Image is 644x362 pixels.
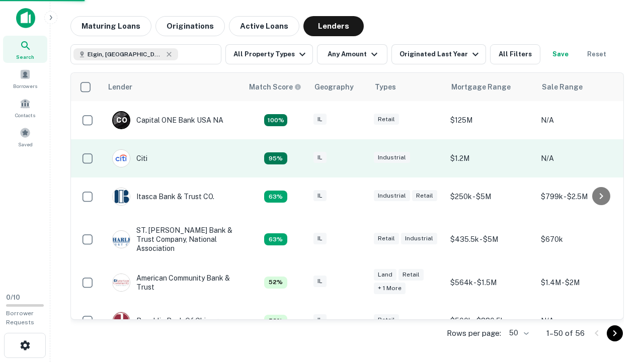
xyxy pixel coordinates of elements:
[112,149,147,167] div: Citi
[445,73,536,101] th: Mortgage Range
[113,188,130,205] img: picture
[264,152,287,164] div: Capitalize uses an advanced AI algorithm to match your search with the best lender. The match sco...
[6,294,20,301] span: 0 / 10
[445,263,536,302] td: $564k - $1.5M
[546,327,585,339] p: 1–50 of 56
[112,312,222,330] div: Republic Bank Of Chicago
[313,152,327,163] div: IL
[314,81,354,93] div: Geography
[374,114,399,125] div: Retail
[313,114,327,125] div: IL
[607,325,623,341] button: Go to next page
[401,233,437,244] div: Industrial
[374,314,399,326] div: Retail
[447,327,501,339] p: Rows per page:
[88,50,163,59] span: Elgin, [GEOGRAPHIC_DATA], [GEOGRAPHIC_DATA]
[303,16,364,36] button: Lenders
[505,326,530,340] div: 50
[3,65,47,92] a: Borrowers
[374,190,410,202] div: Industrial
[308,73,369,101] th: Geography
[112,274,233,292] div: American Community Bank & Trust
[536,263,626,302] td: $1.4M - $2M
[6,310,34,326] span: Borrower Requests
[445,302,536,340] td: $500k - $880.5k
[536,73,626,101] th: Sale Range
[445,216,536,263] td: $435.5k - $5M
[536,216,626,263] td: $670k
[313,276,327,287] div: IL
[18,140,33,148] span: Saved
[225,44,313,64] button: All Property Types
[451,81,511,93] div: Mortgage Range
[113,312,130,329] img: picture
[155,16,225,36] button: Originations
[375,81,396,93] div: Types
[13,82,37,90] span: Borrowers
[16,8,35,28] img: capitalize-icon.png
[374,283,406,294] div: + 1 more
[536,177,626,216] td: $799k - $2.5M
[374,152,410,163] div: Industrial
[3,94,47,121] a: Contacts
[412,190,437,202] div: Retail
[536,139,626,177] td: N/A
[108,81,132,93] div: Lender
[264,315,287,327] div: Capitalize uses an advanced AI algorithm to match your search with the best lender. The match sco...
[113,274,130,291] img: picture
[113,150,130,167] img: picture
[264,277,287,289] div: Capitalize uses an advanced AI algorithm to match your search with the best lender. The match sco...
[249,81,299,93] h6: Match Score
[536,101,626,139] td: N/A
[112,226,233,253] div: ST. [PERSON_NAME] Bank & Trust Company, National Association
[398,269,424,281] div: Retail
[391,44,486,64] button: Originated Last Year
[399,48,481,60] div: Originated Last Year
[369,73,445,101] th: Types
[116,115,127,126] p: C O
[3,36,47,63] a: Search
[264,114,287,126] div: Capitalize uses an advanced AI algorithm to match your search with the best lender. The match sco...
[16,53,34,61] span: Search
[445,139,536,177] td: $1.2M
[536,302,626,340] td: N/A
[113,231,130,248] img: picture
[542,81,583,93] div: Sale Range
[317,44,387,64] button: Any Amount
[229,16,299,36] button: Active Loans
[3,123,47,150] a: Saved
[445,177,536,216] td: $250k - $5M
[581,44,613,64] button: Reset
[264,233,287,245] div: Capitalize uses an advanced AI algorithm to match your search with the best lender. The match sco...
[70,16,151,36] button: Maturing Loans
[243,73,308,101] th: Capitalize uses an advanced AI algorithm to match your search with the best lender. The match sco...
[15,111,35,119] span: Contacts
[313,314,327,326] div: IL
[313,233,327,244] div: IL
[112,111,223,129] div: Capital ONE Bank USA NA
[490,44,540,64] button: All Filters
[374,269,396,281] div: Land
[313,190,327,202] div: IL
[112,188,214,206] div: Itasca Bank & Trust CO.
[249,81,301,93] div: Capitalize uses an advanced AI algorithm to match your search with the best lender. The match sco...
[374,233,399,244] div: Retail
[102,73,243,101] th: Lender
[594,282,644,330] iframe: Chat Widget
[445,101,536,139] td: $125M
[544,44,577,64] button: Save your search to get updates of matches that match your search criteria.
[264,191,287,203] div: Capitalize uses an advanced AI algorithm to match your search with the best lender. The match sco...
